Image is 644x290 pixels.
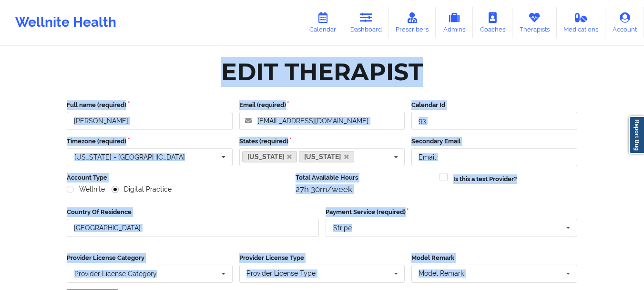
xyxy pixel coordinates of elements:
label: Secondary Email [411,137,577,146]
a: Medications [557,7,606,38]
label: Digital Practice [112,185,172,193]
label: Is this a test Provider? [453,174,517,184]
label: Total Available Hours [296,173,433,183]
a: Admins [436,7,473,38]
div: Stripe [333,225,352,231]
a: Dashboard [343,7,389,38]
input: Email address [239,112,405,130]
a: Report Bug [629,116,644,154]
div: Model Remark [416,268,478,279]
label: Provider License Category [67,253,233,263]
a: Account [605,7,644,38]
a: [US_STATE] [242,151,297,162]
div: [US_STATE] - [GEOGRAPHIC_DATA] [74,154,185,161]
div: Provider License Type [244,268,329,279]
a: Coaches [473,7,512,38]
label: Full name (required) [67,100,233,110]
div: Provider License Category [74,270,157,277]
input: Calendar Id [411,112,577,130]
label: Timezone (required) [67,137,233,146]
a: Calendar [302,7,343,38]
label: Account Type [67,173,289,183]
div: 27h 30m/week [296,184,433,194]
a: [US_STATE] [299,151,354,162]
label: Email (required) [239,100,405,110]
input: Email [411,148,577,166]
label: Provider License Type [239,253,405,263]
label: Calendar Id [411,100,577,110]
label: Wellnite [67,185,105,193]
label: States (required) [239,137,405,146]
label: Country Of Residence [67,207,319,217]
label: Payment Service (required) [326,207,578,217]
a: Therapists [512,7,557,38]
label: Model Remark [411,253,577,263]
a: Prescribers [389,7,436,38]
div: Edit Therapist [221,57,423,87]
input: Full name [67,112,233,130]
